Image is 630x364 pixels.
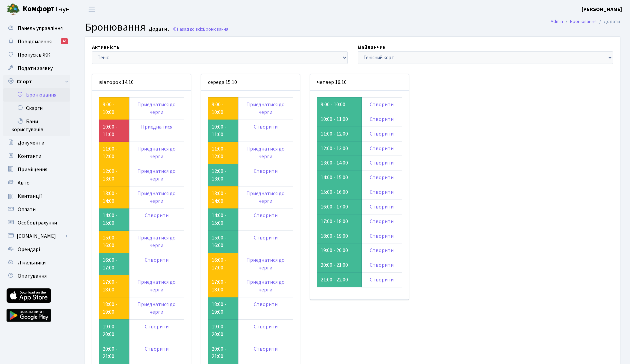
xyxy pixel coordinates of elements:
a: 11:00 - 12:00 [212,145,226,160]
a: Приєднатися до черги [246,190,285,205]
a: 13:00 - 14:00 [212,190,226,205]
span: Оплати [18,206,36,213]
td: 16:00 - 17:00 [317,199,361,214]
td: 10:00 - 11:00 [208,120,238,142]
span: Панель управління [18,25,63,32]
span: Опитування [18,272,47,280]
li: Додати [597,18,620,25]
a: Створити [370,159,394,167]
a: Створити [370,174,394,181]
a: Контакти [3,150,70,163]
span: Контакти [18,153,41,160]
a: Створити [145,212,169,219]
a: Документи [3,136,70,150]
span: Подати заявку [18,65,53,72]
a: Квитанції [3,189,70,203]
span: Бронювання [85,20,145,35]
label: Майданчик [358,43,385,51]
a: [DOMAIN_NAME] [3,229,70,243]
td: 20:00 - 21:00 [208,342,238,364]
a: Приєднатися до черги [246,101,285,116]
a: Оплати [3,203,70,216]
td: 21:00 - 22:00 [317,273,361,287]
a: 15:00 - 16:00 [103,234,117,249]
td: 19:00 - 20:00 [99,319,130,342]
img: logo.png [7,3,20,16]
a: Опитування [3,269,70,283]
a: Лічильники [3,256,70,269]
a: Створити [145,345,169,353]
a: Створити [370,261,394,269]
a: Створити [370,276,394,283]
a: Особові рахунки [3,216,70,229]
button: Переключити навігацію [83,4,100,15]
span: Приміщення [18,166,47,173]
a: Приєднатися до черги [137,101,176,116]
span: Повідомлення [18,38,52,45]
a: Створити [370,203,394,210]
td: 17:00 - 18:00 [317,214,361,229]
span: Особові рахунки [18,219,57,226]
a: 11:00 - 12:00 [103,145,117,160]
a: Створити [370,188,394,196]
a: 10:00 - 11:00 [103,123,117,138]
a: Створити [370,218,394,225]
a: Створити [370,145,394,152]
td: 13:00 - 14:00 [317,156,361,171]
small: Додати . [147,26,169,32]
a: Панель управління [3,22,70,35]
td: 20:00 - 21:00 [99,342,130,364]
span: Бронювання [203,26,228,32]
span: Авто [18,179,30,186]
a: Бронювання [570,18,597,25]
a: Приєднатися до черги [246,145,285,160]
a: Створити [145,323,169,330]
a: Приєднатися [141,123,172,131]
td: 15:00 - 16:00 [317,185,361,200]
span: Пропуск в ЖК [18,51,50,59]
a: 9:00 - 10:00 [103,101,115,116]
a: Спорт [3,75,70,88]
td: 12:00 - 13:00 [317,141,361,156]
a: Приєднатися до черги [246,256,285,271]
a: Подати заявку [3,62,70,75]
a: Admin [551,18,563,25]
a: Створити [145,256,169,264]
td: 14:00 - 15:00 [99,208,130,231]
a: Пропуск в ЖК [3,48,70,62]
span: Документи [18,139,44,147]
td: 9:00 - 10:00 [317,97,361,112]
a: Створити [254,345,278,353]
div: вівторок 14.10 [92,74,191,91]
div: 43 [61,38,68,44]
span: Таун [23,4,70,15]
td: 14:00 - 15:00 [208,208,238,231]
a: 13:00 - 14:00 [103,190,117,205]
span: Квитанції [18,192,42,200]
a: Створити [370,116,394,123]
td: 15:00 - 16:00 [208,231,238,253]
a: Створити [254,323,278,330]
label: Активність [92,43,119,51]
a: Приєднатися до черги [137,301,176,316]
a: Назад до всіхБронювання [172,26,228,32]
td: 11:00 - 12:00 [317,127,361,141]
div: четвер 16.10 [310,74,409,91]
a: Створити [254,123,278,131]
a: Приміщення [3,163,70,176]
a: Приєднатися до черги [137,234,176,249]
span: Лічильники [18,259,46,266]
a: [PERSON_NAME] [582,5,622,13]
a: Орендарі [3,243,70,256]
a: Приєднатися до черги [137,145,176,160]
a: Створити [254,234,278,241]
a: Приєднатися до черги [137,278,176,293]
span: Орендарі [18,246,40,253]
b: Комфорт [23,4,55,14]
a: Приєднатися до черги [137,190,176,205]
a: Створити [370,101,394,108]
a: Створити [254,212,278,219]
a: Повідомлення43 [3,35,70,48]
td: 16:00 - 17:00 [99,253,130,275]
a: 17:00 - 18:00 [103,278,117,293]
